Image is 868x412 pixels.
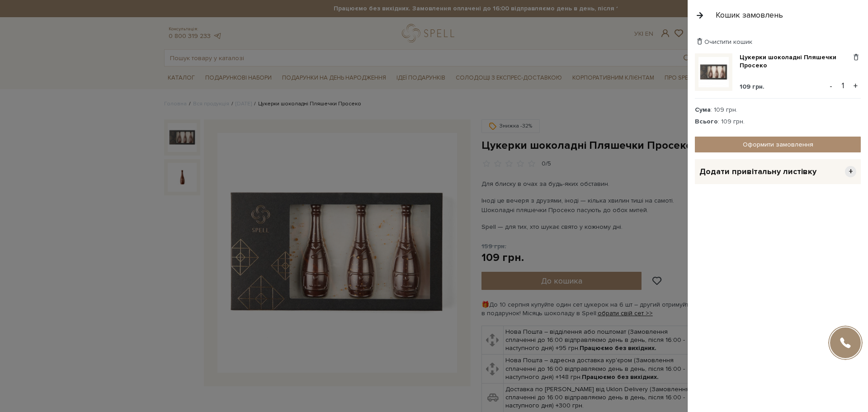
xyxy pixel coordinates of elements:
div: : 109 грн. [695,106,861,114]
img: Цукерки шоколадні Пляшечки Просеко [698,57,729,87]
div: Очистити кошик [695,38,861,46]
strong: Всього [695,118,718,125]
a: Цукерки шоколадні Пляшечки Просеко [740,53,851,70]
span: 109 грн. [740,83,764,90]
strong: Сума [695,106,711,114]
div: Кошик замовлень [716,10,783,20]
button: + [850,79,861,93]
button: - [826,79,835,93]
a: Оформити замовлення [695,137,861,152]
span: Додати привітальну листівку [699,166,816,177]
span: + [845,166,856,177]
div: : 109 грн. [695,118,861,126]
